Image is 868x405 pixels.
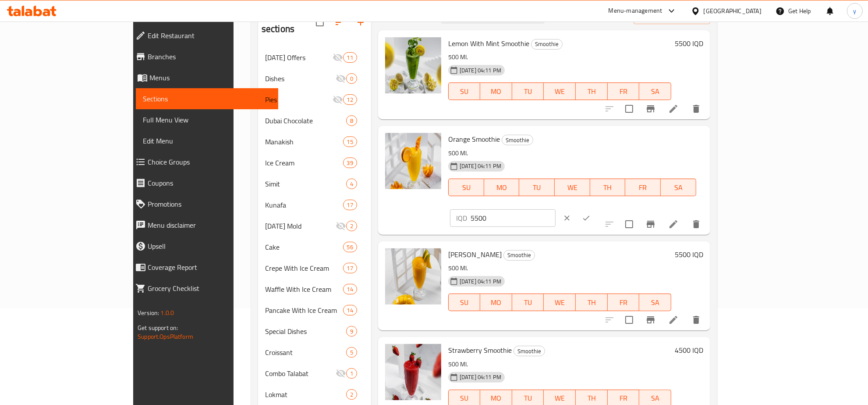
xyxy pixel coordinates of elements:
span: TH [594,181,622,194]
span: 9 [347,327,357,336]
span: Select to update [620,100,638,118]
button: delete [686,309,707,330]
div: items [346,115,357,126]
a: Coverage Report [128,257,278,278]
button: SU [448,82,480,100]
span: Full Menu View [143,115,271,125]
span: Upsell [148,241,271,251]
a: Full Menu View [136,109,278,130]
button: WE [544,82,576,100]
button: Add section [350,12,371,33]
span: 0 [347,75,357,83]
button: SU [448,179,484,196]
span: Manakish [265,136,343,147]
h2: Menu sections [262,9,316,36]
div: items [346,389,357,400]
span: SA [643,296,668,309]
span: SU [452,392,477,405]
div: items [346,347,357,358]
span: [DATE] 04:11 PM [456,277,505,286]
div: items [346,326,357,337]
span: FR [629,181,657,194]
a: Grocery Checklist [128,278,278,299]
button: TU [512,82,544,100]
h6: 5500 IQD [675,248,703,261]
button: TU [512,294,544,311]
span: Edit Restaurant [148,30,271,41]
div: Dubai Chocolate8 [258,110,371,131]
span: 11 [344,54,357,62]
div: items [343,94,357,105]
span: MO [484,296,509,309]
div: Dishes [265,73,336,84]
a: Menu disclaimer [128,215,278,236]
span: Version: [138,307,159,319]
img: Lemon With Mint Smoothie [385,37,441,93]
span: 2 [347,222,357,230]
span: Kunafa [265,200,343,210]
button: Branch-specific-item [640,214,661,235]
span: 1 [347,369,357,378]
span: TU [516,392,541,405]
svg: Inactive section [333,94,343,105]
span: 2 [347,391,357,399]
h2: Menu items [378,9,426,22]
span: 4 [347,180,357,188]
span: TU [516,85,541,98]
span: TH [579,392,604,405]
div: Special Dishes9 [258,321,371,342]
a: Edit Restaurant [128,25,278,46]
div: Ramadan Offers [265,52,333,63]
div: items [346,73,357,84]
span: TH [579,296,604,309]
div: items [343,200,357,210]
span: Coverage Report [148,262,271,272]
div: Cake56 [258,237,371,258]
span: FR [611,392,636,405]
span: 5 [347,348,357,357]
div: items [343,52,357,63]
p: 500 Ml. [448,148,696,159]
svg: Inactive section [336,368,346,379]
span: Croissant [265,347,346,358]
span: MO [484,392,509,405]
div: items [343,284,357,294]
button: FR [625,179,661,196]
a: Upsell [128,236,278,257]
button: SA [661,179,696,196]
span: WE [547,296,572,309]
img: Orange Smoothie [385,133,441,189]
span: SU [452,296,477,309]
span: Dubai Chocolate [265,115,346,126]
div: Manakish15 [258,131,371,152]
span: [DATE] 04:11 PM [456,66,505,75]
button: FR [608,82,640,100]
a: Edit menu item [668,104,679,114]
div: items [343,242,357,252]
span: [PERSON_NAME] [448,248,502,261]
div: Crepe With Ice Cream [265,263,343,273]
button: SU [448,294,480,311]
div: Crepe With Ice Cream17 [258,258,371,279]
span: [DATE] Offers [265,52,333,63]
svg: Inactive section [336,221,346,231]
a: Edit Menu [136,130,278,151]
span: Menu disclaimer [148,220,271,230]
button: ok [577,208,596,228]
span: SA [664,181,693,194]
span: MO [488,181,516,194]
span: Combo Talabat [265,368,336,379]
button: MO [480,294,512,311]
div: Simit4 [258,173,371,194]
p: 500 Ml. [448,52,671,63]
a: Edit menu item [668,219,679,229]
button: clear [557,208,577,228]
span: 56 [344,243,357,251]
span: 12 [344,96,357,104]
span: SA [643,392,668,405]
span: [DATE] Mold [265,221,336,231]
span: Special Dishes [265,326,346,337]
a: Edit menu item [668,315,679,325]
span: Lokmat [265,389,346,400]
h6: 4500 IQD [675,344,703,356]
